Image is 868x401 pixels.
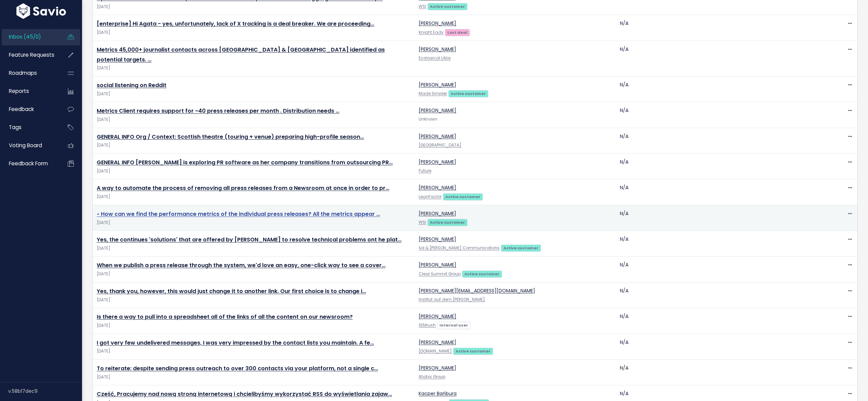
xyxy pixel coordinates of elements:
a: [PERSON_NAME] [419,20,456,27]
a: Feedback form [2,156,57,171]
td: N/A [616,334,817,359]
td: N/A [616,231,817,257]
a: Kacper Bańbura [419,390,457,397]
span: Tags [9,124,22,131]
span: [DATE] [97,142,410,149]
a: Knight Eady [419,30,444,35]
td: N/A [616,282,817,308]
a: [PERSON_NAME] [419,236,456,243]
span: [DATE] [97,91,410,98]
a: Atabis Group [419,374,445,379]
span: Voting Board [9,142,42,149]
a: [PERSON_NAME] [419,158,456,165]
span: [DATE] [97,193,410,200]
a: Cześć, Pracujemy nad nową stroną internetową i chcielibyśmy wykorzystać RSS do wyświetlania zajaw… [97,390,392,398]
a: GENERAL INFO Org / Context: Scottish theatre (touring + venue) preparing high-profile season… [97,133,364,141]
a: Future [419,168,431,174]
a: To reiterate: despite sending press outreach to over 300 contacts via your platform, not a single c… [97,364,378,372]
a: Active customer [462,270,502,277]
strong: Lost deal [447,30,467,35]
a: GENERAL INFO [PERSON_NAME] is exploring PR software as her company transitions from outsourcing PR… [97,158,393,166]
span: [DATE] [97,116,410,123]
span: [DATE] [97,65,410,72]
span: Feature Requests [9,51,54,58]
a: WSI [419,220,426,225]
a: Ecological LAbs [419,55,451,61]
span: [DATE] [97,271,410,278]
a: Roadmaps [2,65,57,81]
a: Active customer [428,3,467,10]
a: [GEOGRAPHIC_DATA] [419,142,461,148]
td: N/A [616,15,817,41]
img: logo-white.9d6f32f41409.svg [15,3,68,19]
a: Metrics Client requires support for ~40 press releases per month . Distribution needs … [97,107,339,115]
td: N/A [616,308,817,334]
a: Yes, the continues 'solutions' that are offered by [PERSON_NAME] to resolve technical problems on... [97,236,402,244]
span: [DATE] [97,296,410,304]
a: Active customer [443,193,483,200]
a: Active customer [453,347,493,354]
td: N/A [616,179,817,205]
a: [PERSON_NAME] [419,81,456,88]
a: Internal user [437,321,470,328]
span: [DATE] [97,29,410,36]
span: [DATE] [97,322,410,329]
span: Inbox (45/0) [9,33,41,40]
td: N/A [616,128,817,153]
a: A way to automate the process of removing all press releases from a Newsroom at once in order to pr… [97,184,389,192]
span: [DATE] [97,348,410,355]
a: [PERSON_NAME] [419,313,456,320]
a: Inbox (45/0) [2,29,57,45]
a: Active customer [428,219,467,225]
a: social listening on Reddit [97,81,166,89]
a: [DOMAIN_NAME] [419,348,452,354]
a: [PERSON_NAME] [419,261,456,268]
a: [PERSON_NAME] [419,339,456,346]
a: [enterprise] Hi Agata - yes, unfortunately, lack of X tracking is a deal breaker. We are proceeding… [97,20,374,28]
a: Active customer [448,90,488,97]
strong: Active customer [503,245,539,251]
a: • How can we find the performance metrics of the individual press releases? All the metrics appear … [97,210,380,218]
a: [PERSON_NAME] [419,184,456,191]
a: Active customer [501,244,541,251]
strong: Active customer [445,194,480,199]
a: Voting Board [2,138,57,153]
td: N/A [616,41,817,76]
a: Feedback [2,101,57,117]
a: Institut auf dem [PERSON_NAME] [419,297,485,302]
strong: Active customer [430,220,465,225]
td: N/A [616,102,817,128]
a: Made Simpler [419,91,447,96]
a: [PERSON_NAME][EMAIL_ADDRESS][DOMAIN_NAME] [419,287,535,294]
a: Yes, thank you, however, this would just change it to another link. Our first choice is to change i… [97,287,366,295]
strong: Active customer [451,91,486,96]
a: [PERSON_NAME] [419,107,456,114]
strong: Active customer [456,348,491,354]
a: Tags [2,120,57,135]
strong: Internal user [439,322,468,328]
td: N/A [616,359,817,385]
a: I got very few undelivered messages, I was very impressed by the contact lists you maintain. A fe… [97,339,374,347]
a: Lost deal [445,29,470,36]
a: [PERSON_NAME] [419,210,456,217]
span: [DATE] [97,219,410,226]
a: Clear Summit Group [419,271,461,277]
a: [PERSON_NAME] [419,46,456,53]
td: N/A [616,257,817,282]
a: Sol & [PERSON_NAME] Communications [419,245,500,251]
div: v.58b17dec9 [8,382,82,400]
span: Feedback form [9,160,48,167]
strong: Active customer [464,271,500,277]
a: [PERSON_NAME] [419,133,456,140]
span: [DATE] [97,168,410,175]
span: Unknown [419,116,437,122]
a: When we publish a press release through the system, we'd love an easy, one-click way to see a cover… [97,261,385,269]
a: SEMrush [419,322,436,328]
a: LeanFactor [419,194,442,199]
span: [DATE] [97,3,410,11]
a: WSI [419,4,426,9]
a: [PERSON_NAME] [419,364,456,371]
td: N/A [616,205,817,231]
span: Feedback [9,106,34,113]
td: N/A [616,76,817,102]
